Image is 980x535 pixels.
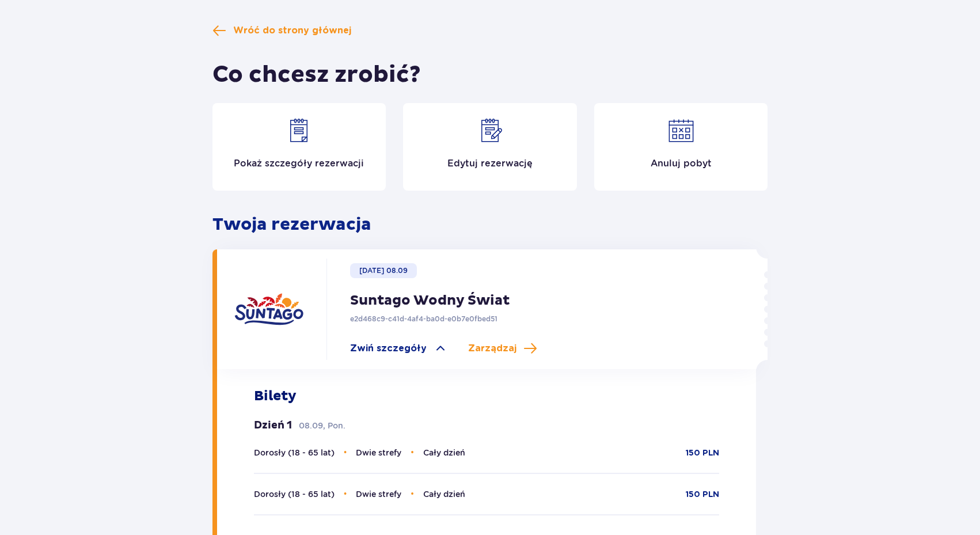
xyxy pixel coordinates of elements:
span: Wróć do strony głównej [233,24,351,37]
p: [DATE] 08.09 [359,265,408,276]
h1: Co chcesz zrobić? [212,60,421,89]
span: Dwie strefy [356,448,401,457]
span: Zarządzaj [468,342,516,355]
p: Pokaż szczegóły rezerwacji [234,157,364,170]
span: • [411,447,414,458]
p: 150 PLN [686,489,719,500]
img: Edit reservation icon [476,117,504,145]
p: e2d468c9-c41d-4af4-ba0d-e0b7e0fbed51 [350,314,497,324]
img: Cancel reservation icon [667,117,695,145]
span: Dwie strefy [356,490,401,499]
span: • [344,447,347,458]
p: Bilety [254,388,297,405]
span: Zwiń szczegóły [350,342,427,355]
span: Dorosły (18 - 65 lat) [254,490,335,499]
p: Anuluj pobyt [651,157,712,170]
span: • [411,488,414,500]
img: Suntago logo [234,275,303,344]
a: Wróć do strony głównej [212,24,351,37]
img: Show details icon [285,117,313,145]
a: Zarządzaj [468,342,537,355]
span: Dorosły (18 - 65 lat) [254,448,335,457]
span: Cały dzień [423,490,465,499]
p: 150 PLN [686,447,719,459]
p: Dzień 1 [254,419,292,432]
span: Cały dzień [423,448,465,457]
p: Twoja rezerwacja [212,214,768,236]
p: Edytuj rezerwację [447,157,533,170]
span: • [344,488,347,500]
p: Suntago Wodny Świat [350,292,510,309]
a: Zwiń szczegóły [350,342,447,355]
p: 08.09, Pon. [299,420,345,431]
